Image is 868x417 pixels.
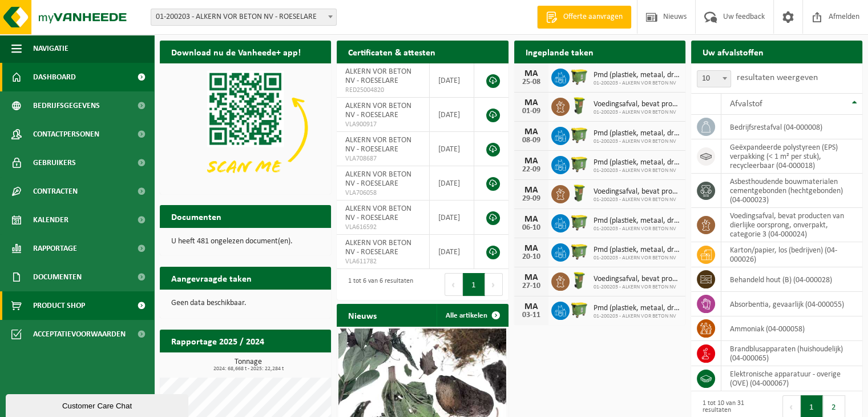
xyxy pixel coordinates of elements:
img: WB-1100-HPE-GN-50 [570,300,589,319]
span: 01-200203 - ALKERN VOR BETON NV - ROESELARE [151,9,336,25]
iframe: chat widget [6,392,191,417]
span: 01-200203 - ALKERN VOR BETON NV [594,197,680,203]
div: MA [520,215,543,224]
span: 10 [697,70,731,87]
div: MA [520,157,543,166]
td: absorbentia, gevaarlijk (04-000055) [721,292,862,316]
td: karton/papier, los (bedrijven) (04-000026) [721,242,862,267]
span: ALKERN VOR BETON NV - ROESELARE [345,170,411,188]
td: behandeld hout (B) (04-000028) [721,267,862,292]
div: 22-09 [520,166,543,174]
div: MA [520,69,543,78]
span: 01-200203 - ALKERN VOR BETON NV [594,255,680,262]
td: [DATE] [430,201,474,235]
span: 01-200203 - ALKERN VOR BETON NV [594,313,680,320]
span: Bedrijfsgegevens [33,91,100,120]
h3: Tonnage [165,358,331,372]
td: bedrijfsrestafval (04-000008) [721,115,862,139]
img: WB-1100-HPE-GN-50 [570,154,589,174]
span: Acceptatievoorwaarden [33,320,126,348]
div: MA [520,98,543,107]
span: VLA611782 [345,257,421,266]
div: 1 tot 6 van 6 resultaten [342,272,413,297]
h2: Certificaten & attesten [337,41,447,63]
span: 10 [697,71,730,87]
td: voedingsafval, bevat producten van dierlijke oorsprong, onverpakt, categorie 3 (04-000024) [721,208,862,242]
span: ALKERN VOR BETON NV - ROESELARE [345,102,411,119]
td: [DATE] [430,98,474,132]
div: 08-09 [520,137,543,145]
span: Pmd (plastiek, metaal, drankkartons) (bedrijven) [594,304,680,313]
div: 06-10 [520,224,543,232]
td: ammoniak (04-000058) [721,316,862,341]
label: resultaten weergeven [737,73,818,82]
button: Next [485,273,503,296]
span: Voedingsafval, bevat producten van dierlijke oorsprong, onverpakt, categorie 3 [594,100,680,109]
a: Alle artikelen [437,304,507,327]
span: 01-200203 - ALKERN VOR BETON NV [594,80,680,87]
td: [DATE] [430,132,474,166]
span: Dashboard [33,63,76,91]
td: elektronische apparatuur - overige (OVE) (04-000067) [721,366,862,391]
span: Navigatie [33,34,68,63]
span: Afvalstof [730,99,762,109]
div: MA [520,244,543,253]
span: Contactpersonen [33,120,99,149]
div: MA [520,186,543,195]
h2: Rapportage 2025 / 2024 [160,330,276,352]
span: VLA706058 [345,189,421,198]
img: Download de VHEPlus App [160,63,331,192]
span: RED25004820 [345,86,421,95]
span: 01-200203 - ALKERN VOR BETON NV [594,109,680,116]
span: 01-200203 - ALKERN VOR BETON NV - ROESELARE [151,9,337,26]
span: 01-200203 - ALKERN VOR BETON NV [594,226,680,232]
span: Voedingsafval, bevat producten van dierlijke oorsprong, onverpakt, categorie 3 [594,275,680,284]
h2: Documenten [160,205,233,227]
div: MA [520,273,543,282]
span: Pmd (plastiek, metaal, drankkartons) (bedrijven) [594,158,680,167]
img: WB-0060-HPE-GN-50 [570,271,589,290]
a: Bekijk rapportage [246,352,330,375]
span: 01-200203 - ALKERN VOR BETON NV [594,284,680,291]
span: Kalender [33,206,68,234]
img: WB-1100-HPE-GN-50 [570,67,589,86]
button: Previous [445,273,463,296]
span: Gebruikers [33,149,76,177]
span: VLA616592 [345,223,421,232]
span: Pmd (plastiek, metaal, drankkartons) (bedrijven) [594,71,680,80]
span: Voedingsafval, bevat producten van dierlijke oorsprong, onverpakt, categorie 3 [594,187,680,197]
div: 20-10 [520,253,543,261]
h2: Uw afvalstoffen [691,41,775,63]
span: ALKERN VOR BETON NV - ROESELARE [345,239,411,256]
img: WB-0060-HPE-GN-50 [570,96,589,115]
a: Offerte aanvragen [537,6,631,29]
td: [DATE] [430,235,474,269]
div: 27-10 [520,282,543,290]
td: brandblusapparaten (huishoudelijk) (04-000065) [721,341,862,366]
div: 01-09 [520,107,543,115]
td: asbesthoudende bouwmaterialen cementgebonden (hechtgebonden) (04-000023) [721,174,862,208]
span: 01-200203 - ALKERN VOR BETON NV [594,138,680,145]
button: 1 [463,273,485,296]
span: ALKERN VOR BETON NV - ROESELARE [345,67,411,85]
span: Contracten [33,177,78,206]
span: VLA708687 [345,154,421,163]
span: 2024: 68,668 t - 2025: 22,284 t [165,366,331,372]
div: 29-09 [520,195,543,203]
td: [DATE] [430,63,474,98]
h2: Aangevraagde taken [160,267,263,289]
span: ALKERN VOR BETON NV - ROESELARE [345,136,411,154]
span: Pmd (plastiek, metaal, drankkartons) (bedrijven) [594,129,680,138]
img: WB-1100-HPE-GN-50 [570,212,589,232]
span: Product Shop [33,291,85,320]
p: U heeft 481 ongelezen document(en). [171,238,320,246]
span: Rapportage [33,234,77,263]
td: geëxpandeerde polystyreen (EPS) verpakking (< 1 m² per stuk), recycleerbaar (04-000018) [721,139,862,174]
span: Pmd (plastiek, metaal, drankkartons) (bedrijven) [594,216,680,226]
h2: Ingeplande taken [514,41,605,63]
img: WB-0060-HPE-GN-50 [570,183,589,203]
span: ALKERN VOR BETON NV - ROESELARE [345,205,411,222]
div: MA [520,302,543,311]
img: WB-1100-HPE-GN-50 [570,242,589,261]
